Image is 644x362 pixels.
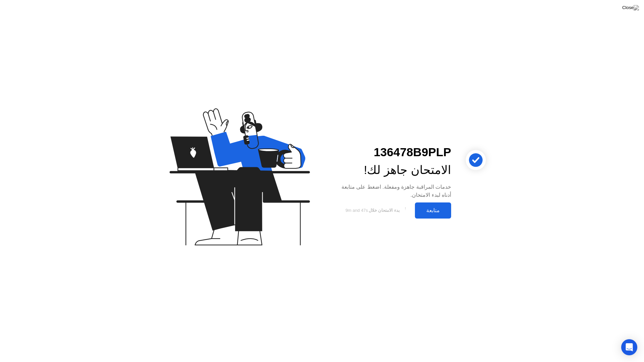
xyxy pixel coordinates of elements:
div: 136478B9PLP [333,143,451,161]
span: 9m and 47s [345,208,368,213]
div: Open Intercom Messenger [621,339,637,355]
div: الامتحان جاهز لك! [333,161,451,179]
div: متابعة [417,207,449,214]
div: خدمات المراقبة جاهزة ومفعلة. اضغط على متابعة أدناه لبدء الامتحان. [333,183,451,199]
img: Close [622,5,639,10]
button: متابعة [415,202,451,219]
button: بدء الامتحان خلال9m and 47s [333,204,412,217]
